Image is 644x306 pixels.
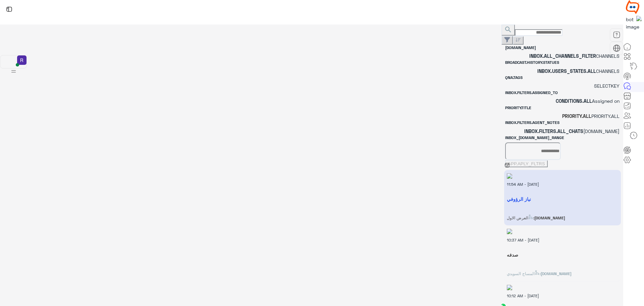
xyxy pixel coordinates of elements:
[501,25,515,36] button: search
[505,120,616,126] label: INBOX.FILTERS.AGENT_NOTES
[507,251,618,258] h5: صدفه
[5,5,13,13] img: tab
[505,75,616,81] label: QNA.TAGS
[626,16,642,30] img: 322853014244696
[541,271,572,276] span: [DOMAIN_NAME]
[507,293,539,298] small: [DATE] - 10:12 AM
[540,271,572,276] b: :
[507,271,540,276] span: المساج السويدي
[505,90,616,96] label: INBOX.FILTERS.ASSIGNED_TO
[507,229,512,234] img: picture
[507,285,512,290] img: picture
[505,105,616,111] label: PRIORITY.TITLE
[505,135,616,141] label: INBOX_[DOMAIN_NAME]_RANGE
[504,26,512,34] span: search
[505,160,547,167] button: APP.APLY_FLTRS
[507,237,539,243] small: [DATE] - 10:37 AM
[505,45,616,51] label: [DOMAIN_NAME]
[505,59,616,65] label: BROADCAST.HISTORY.STATUES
